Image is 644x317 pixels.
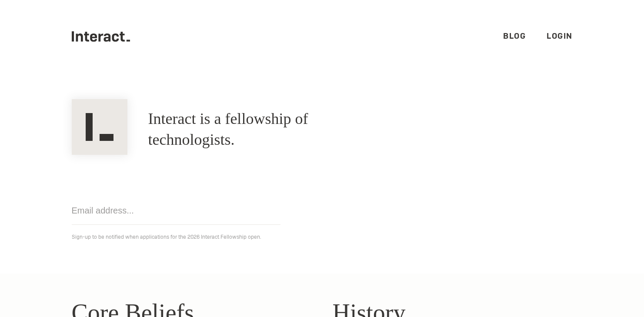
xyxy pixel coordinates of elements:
[503,31,526,41] a: Blog
[72,232,573,242] p: Sign-up to be notified when applications for the 2026 Interact Fellowship open.
[148,109,383,150] h1: Interact is a fellowship of technologists.
[72,99,127,155] img: Interact Logo
[547,31,573,41] a: Login
[72,197,280,225] input: Email address...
